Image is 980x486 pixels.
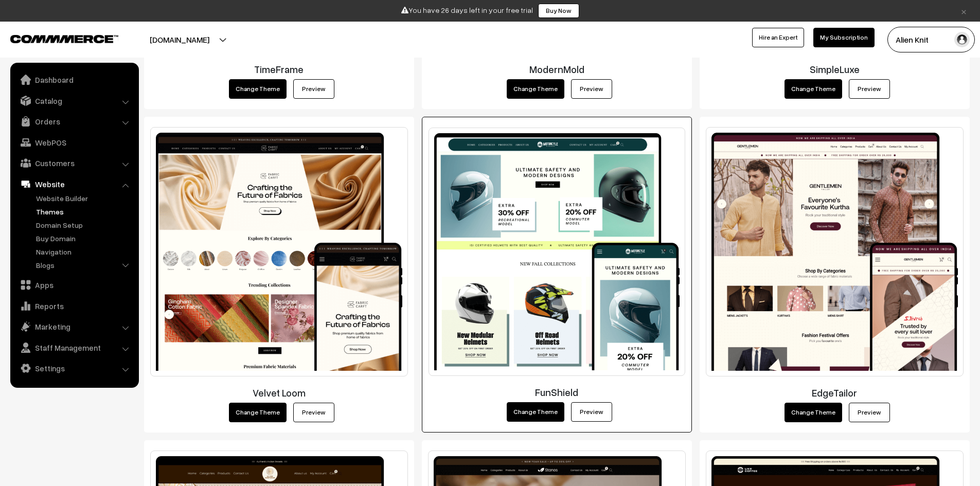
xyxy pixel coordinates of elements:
a: Catalog [13,92,135,110]
button: Change Theme [507,402,564,422]
button: [DOMAIN_NAME] [114,27,245,52]
h3: SimpleLuxe [706,63,964,75]
button: Change Theme [229,403,287,422]
a: Preview [571,79,612,99]
a: Blogs [33,260,135,271]
a: Marketing [13,317,135,336]
a: COMMMERCE [10,32,100,44]
a: Preview [571,402,612,422]
button: Change Theme [507,79,564,99]
h3: EdgeTailor [706,387,964,399]
a: Staff Management [13,338,135,357]
button: Change Theme [229,79,287,99]
h3: FunShield [429,386,685,398]
button: Change Theme [785,79,842,99]
img: COMMMERCE [10,35,118,43]
a: Buy Now [538,4,579,18]
a: Customers [13,154,135,172]
button: Alien Knit [887,27,975,52]
h3: ModernMold [428,63,686,75]
a: WebPOS [13,133,135,152]
a: Settings [13,359,135,377]
a: My Subscription [813,28,875,47]
a: Website Builder [33,193,135,204]
a: Website [13,175,135,193]
a: Preview [849,79,890,99]
h3: TimeFrame [150,63,408,75]
a: Preview [293,79,334,99]
img: Velvet Loom [150,127,408,376]
a: Reports [13,297,135,315]
a: Hire an Expert [752,28,804,47]
img: FunShield [429,128,685,376]
a: Navigation [33,246,135,257]
a: Dashboard [13,70,135,89]
img: EdgeTailor [706,127,964,376]
a: Preview [849,403,890,422]
a: Themes [33,206,135,217]
a: Orders [13,112,135,131]
h3: Velvet Loom [150,387,408,399]
a: Domain Setup [33,220,135,230]
a: Apps [13,276,135,294]
div: You have 26 days left in your free trial [4,4,976,18]
a: Buy Domain [33,233,135,244]
a: × [957,5,971,17]
img: user [954,32,970,47]
a: Preview [293,403,334,422]
button: Change Theme [785,403,842,422]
